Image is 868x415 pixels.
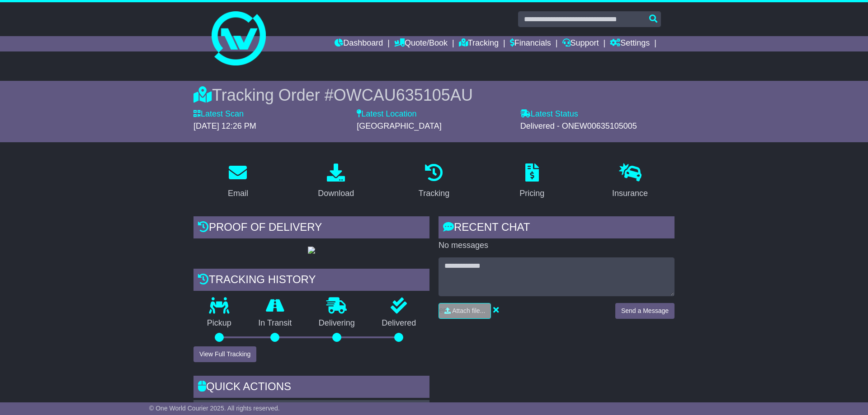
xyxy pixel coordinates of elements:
p: Delivered [368,318,430,328]
a: Dashboard [335,36,383,51]
span: OWCAU635105AU [334,86,473,104]
a: Download [312,160,360,203]
a: Financials [510,36,551,51]
p: Delivering [305,318,368,328]
img: GetPodImage [308,247,315,254]
a: Support [562,36,599,51]
div: Proof of Delivery [193,216,429,241]
span: Delivered - ONEW00635105005 [520,121,637,131]
a: Tracking [459,36,499,51]
p: In Transit [245,318,306,328]
div: Pricing [519,187,544,200]
div: Email [228,187,248,200]
label: Latest Scan [193,109,244,119]
p: Pickup [193,318,245,328]
label: Latest Status [520,109,578,119]
p: No messages [439,241,675,251]
div: Tracking [419,187,449,200]
button: View Full Tracking [193,346,256,362]
div: Download [318,187,354,200]
a: Email [222,160,254,203]
a: Tracking [413,160,455,203]
a: Settings [610,36,650,51]
span: [GEOGRAPHIC_DATA] [357,121,441,131]
label: Latest Location [357,109,416,119]
a: Insurance [606,160,654,203]
div: RECENT CHAT [439,216,675,241]
a: Pricing [514,160,550,203]
div: Quick Actions [193,376,429,400]
button: Send a Message [615,303,675,319]
div: Insurance [612,187,648,200]
span: [DATE] 12:26 PM [193,121,256,131]
div: Tracking history [193,269,429,293]
a: Quote/Book [394,36,448,51]
span: © One World Courier 2025. All rights reserved. [149,405,280,412]
div: Tracking Order # [193,85,675,105]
